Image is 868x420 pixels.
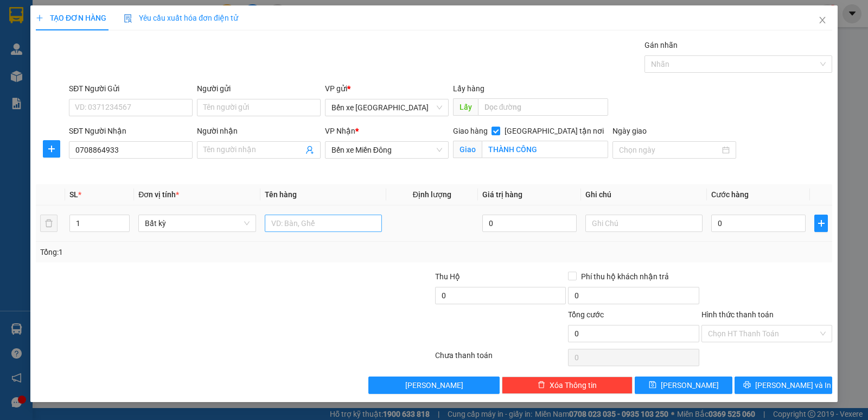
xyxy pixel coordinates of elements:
[331,142,442,158] span: Bến xe Miền Đông
[550,379,597,391] span: Xóa Thông tin
[36,14,106,22] span: TẠO ĐƠN HÀNG
[661,379,719,391] span: [PERSON_NAME]
[453,141,482,158] span: Giao
[69,190,78,199] span: SL
[331,99,442,116] span: Bến xe Quảng Ngãi
[743,381,751,390] span: printer
[197,125,321,137] div: Người nhận
[585,215,703,232] input: Ghi Chú
[434,349,567,368] div: Chưa thanh toán
[538,381,545,390] span: delete
[502,377,633,394] button: deleteXóa Thông tin
[482,215,577,232] input: 0
[413,190,451,199] span: Định lượng
[649,381,656,390] span: save
[435,272,460,281] span: Thu Hộ
[635,377,732,394] button: save[PERSON_NAME]
[265,190,297,199] span: Tên hàng
[40,246,336,258] div: Tổng: 1
[755,379,831,391] span: [PERSON_NAME] và In
[305,146,314,154] span: user-add
[124,14,132,23] img: icon
[69,83,193,95] div: SĐT Người Gửi
[815,219,827,228] span: plus
[325,127,355,135] span: VP Nhận
[43,140,60,158] button: plus
[453,84,484,93] span: Lấy hàng
[265,215,382,232] input: VD: Bàn, Ghế
[577,271,673,283] span: Phí thu hộ khách nhận trả
[69,125,193,137] div: SĐT Người Nhận
[453,98,478,116] span: Lấy
[124,14,238,22] span: Yêu cầu xuất hóa đơn điện tử
[735,377,832,394] button: printer[PERSON_NAME] và In
[500,125,608,137] span: [GEOGRAPHIC_DATA] tận nơi
[43,145,60,153] span: plus
[325,83,449,95] div: VP gửi
[701,310,774,319] label: Hình thức thanh toán
[453,127,488,135] span: Giao hàng
[482,190,522,199] span: Giá trị hàng
[197,83,321,95] div: Người gửi
[711,190,749,199] span: Cước hàng
[612,127,647,135] label: Ngày giao
[644,41,678,49] label: Gán nhãn
[818,16,827,24] span: close
[482,141,609,158] input: Giao tận nơi
[145,215,249,231] span: Bất kỳ
[40,215,58,232] button: delete
[36,14,43,22] span: plus
[807,5,838,36] button: Close
[478,98,609,116] input: Dọc đường
[138,190,179,199] span: Đơn vị tính
[368,377,499,394] button: [PERSON_NAME]
[405,379,463,391] span: [PERSON_NAME]
[568,310,604,319] span: Tổng cước
[814,215,828,232] button: plus
[619,144,720,156] input: Ngày giao
[581,184,707,205] th: Ghi chú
